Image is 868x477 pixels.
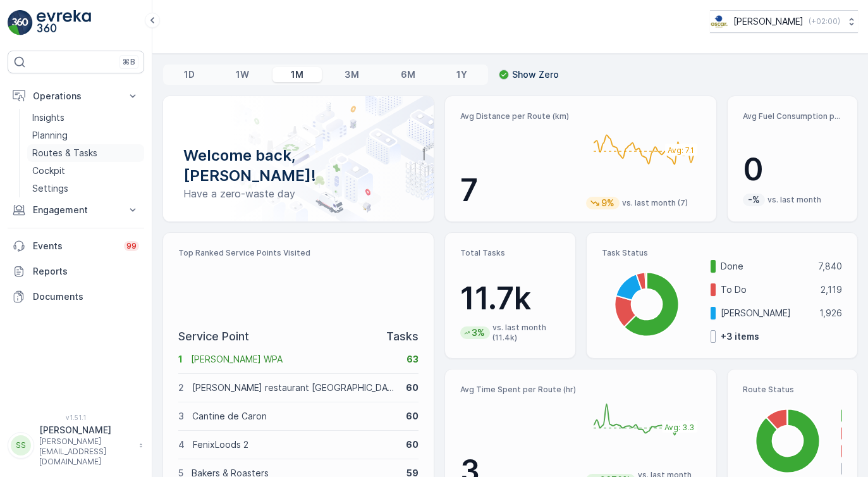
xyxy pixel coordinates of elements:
a: Reports [8,259,144,284]
p: [PERSON_NAME] restaurant [GEOGRAPHIC_DATA] [192,381,398,394]
a: Events99 [8,233,144,259]
p: 3M [345,68,359,81]
p: Documents [33,290,139,303]
p: [PERSON_NAME] WPA [191,353,398,366]
p: 6M [401,68,415,81]
p: 0 [743,151,842,189]
a: Settings [27,180,144,197]
p: Have a zero-waste day [183,186,413,201]
a: Cockpit [27,162,144,180]
p: Events [33,240,116,252]
a: Insights [27,109,144,127]
p: 1Y [456,68,467,81]
button: Operations [8,84,144,109]
a: Documents [8,284,144,309]
p: Welcome back, [PERSON_NAME]! [183,146,413,186]
p: Planning [32,129,68,142]
p: vs. last month (7) [622,198,688,208]
div: SS [11,435,31,455]
p: Insights [32,111,64,124]
p: Route Status [743,385,842,395]
p: 3 [178,410,184,423]
p: 7 [460,171,575,209]
p: 60 [406,438,419,451]
img: logo [8,10,33,35]
p: Done [721,260,810,273]
p: 3% [470,326,486,339]
p: -% [747,194,761,206]
p: vs. last month [767,195,821,205]
p: Operations [33,90,119,102]
p: 7,840 [818,260,842,273]
p: 11.7k [460,280,559,318]
button: [PERSON_NAME](+02:00) [710,10,858,33]
p: Task Status [602,248,842,258]
p: FenixLoods 2 [193,438,398,451]
p: [PERSON_NAME] [721,307,811,319]
p: Show Zero [512,68,559,81]
span: v 1.51.1 [8,414,144,421]
p: + 3 items [721,330,759,343]
p: Tasks [386,328,419,345]
p: Cantine de Caron [192,410,398,423]
p: [PERSON_NAME] [39,424,133,437]
p: 1D [184,68,195,81]
p: 1M [291,68,303,81]
p: [PERSON_NAME][EMAIL_ADDRESS][DOMAIN_NAME] [39,437,133,467]
p: 60 [406,381,419,394]
p: [PERSON_NAME] [733,15,804,28]
img: basis-logo_rgb2x.png [710,15,728,28]
button: SS[PERSON_NAME][PERSON_NAME][EMAIL_ADDRESS][DOMAIN_NAME] [8,424,144,467]
p: 60 [406,410,419,423]
p: Routes & Tasks [32,147,97,159]
a: Planning [27,127,144,144]
p: 1,926 [819,307,842,319]
button: Engagement [8,197,144,223]
img: logo_light-DOdMpM7g.png [37,10,91,35]
p: 2 [178,381,184,394]
p: 9% [600,197,616,209]
p: Avg Time Spent per Route (hr) [460,385,576,395]
p: 4 [178,438,185,451]
p: 99 [126,241,137,251]
p: Avg Fuel Consumption per Route (lt) [743,111,842,121]
p: 63 [406,353,419,366]
p: 2,119 [821,283,842,296]
p: Engagement [33,204,119,216]
p: Avg Distance per Route (km) [460,111,575,121]
p: Total Tasks [460,248,559,258]
p: ( +02:00 ) [809,16,840,27]
p: 1 [178,353,183,366]
p: Settings [32,182,68,195]
p: Top Ranked Service Points Visited [178,248,419,258]
p: To Do [721,283,812,296]
p: vs. last month (11.4k) [492,323,560,343]
p: Service Point [178,328,249,345]
p: Reports [33,265,139,278]
p: ⌘B [123,57,135,67]
p: Cockpit [32,164,65,177]
p: 1W [236,68,249,81]
a: Routes & Tasks [27,144,144,162]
